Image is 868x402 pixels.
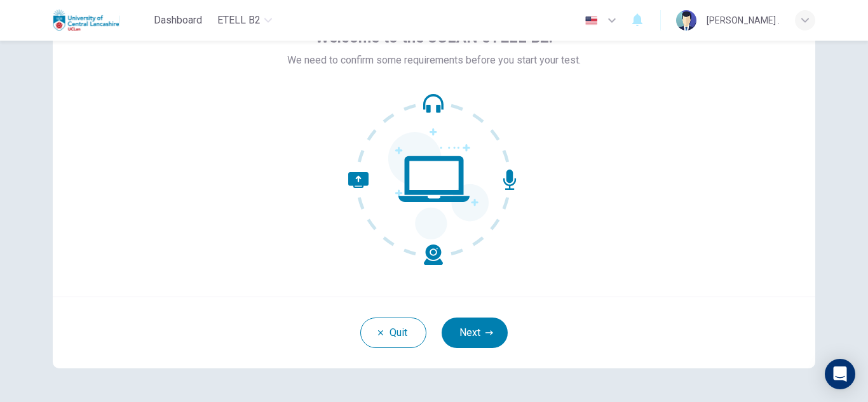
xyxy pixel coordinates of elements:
div: [PERSON_NAME] . [707,13,780,28]
button: Next [442,318,508,348]
a: Uclan logo [53,8,149,33]
button: Quit [360,318,426,348]
img: Profile picture [676,10,696,30]
span: Dashboard [154,13,202,28]
img: en [583,16,599,25]
button: eTELL B2 [212,9,277,32]
span: eTELL B2 [217,13,261,28]
img: Uclan logo [53,8,119,33]
span: We need to confirm some requirements before you start your test. [287,53,581,68]
button: Dashboard [149,9,207,32]
div: Open Intercom Messenger [825,359,855,389]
